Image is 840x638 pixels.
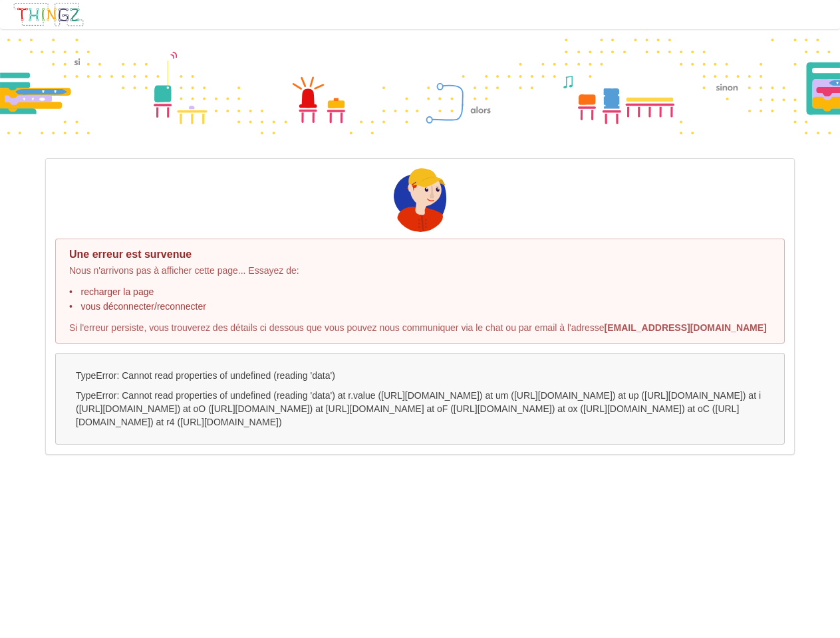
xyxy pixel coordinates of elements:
p: TypeError: Cannot read properties of undefined (reading 'data') at r.value ([URL][DOMAIN_NAME]) a... [76,389,764,429]
p: Nous n'arrivons pas à afficher cette page... Essayez de: [69,264,771,277]
div: recharger la page [81,286,771,299]
b: [EMAIL_ADDRESS][DOMAIN_NAME] [605,322,767,333]
img: thingz_logo.png [13,2,84,27]
p: Si l'erreur persiste, vous trouverez des détails ci dessous que vous pouvez nous communiquer via ... [69,321,771,334]
p: TypeError: Cannot read properties of undefined (reading 'data') [76,369,764,382]
img: technicien.svg [394,168,447,232]
div: vous déconnecter/reconnecter [81,299,771,312]
div: Une erreur est survenue [69,248,771,261]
